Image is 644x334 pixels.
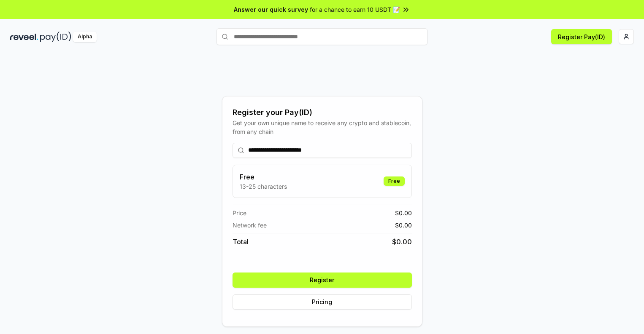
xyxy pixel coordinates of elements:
[240,182,287,191] p: 13-25 characters
[395,208,412,217] span: $ 0.00
[233,294,412,310] button: Pricing
[40,32,71,42] img: pay_id
[234,5,308,14] span: Answer our quick survey
[233,107,412,118] div: Register your Pay(ID)
[233,237,249,247] span: Total
[233,221,267,230] span: Network fee
[392,237,412,247] span: $ 0.00
[233,118,412,136] div: Get your own unique name to receive any crypto and stablecoin, from any chain
[551,29,612,44] button: Register Pay(ID)
[310,5,400,14] span: for a chance to earn 10 USDT 📝
[395,221,412,230] span: $ 0.00
[10,32,38,42] img: reveel_dark
[384,176,405,186] div: Free
[240,172,287,182] h3: Free
[73,32,97,42] div: Alpha
[233,273,412,288] button: Register
[233,208,246,217] span: Price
